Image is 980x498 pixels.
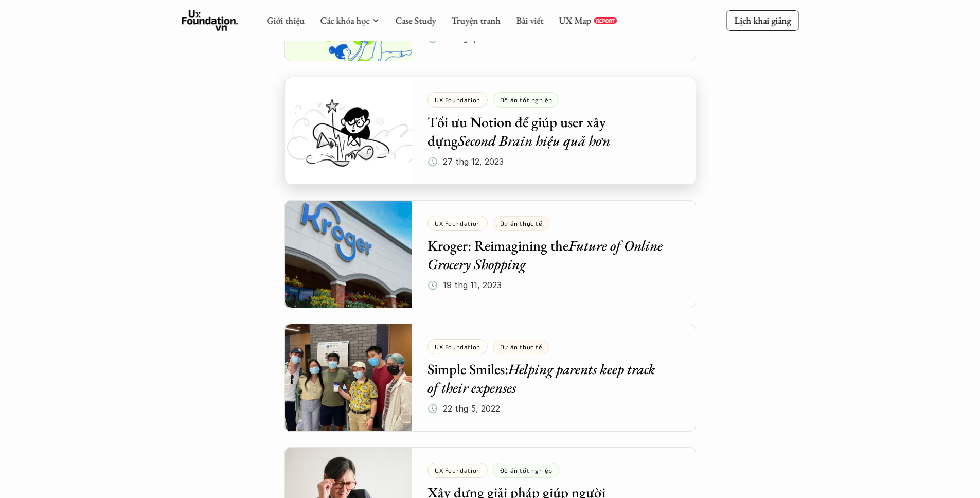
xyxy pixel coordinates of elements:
p: REPORT [596,17,615,24]
a: UX FoundationĐồ án tốt nghiệpTối ưu Notion để giúp user xây dựngSecond Brain hiệu quả hơn🕔 27 thg... [284,77,696,185]
a: REPORT [594,17,617,24]
a: Các khóa học [320,14,369,26]
a: Giới thiệu [266,14,305,26]
p: Lịch khai giảng [734,14,791,26]
a: UX FoundationDự án thực tếSimple Smiles:Helping parents keep track of their expenses🕔 22 thg 5, 2022 [284,324,696,432]
a: UX FoundationDự án thực tếKroger: Reimagining theFuture of Online Grocery Shopping🕔 19 thg 11, 2023 [284,200,696,308]
a: Bài viết [516,14,543,26]
a: UX Map [559,14,591,26]
a: Truyện tranh [451,14,501,26]
a: Lịch khai giảng [726,10,799,30]
a: Case Study [395,14,436,26]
